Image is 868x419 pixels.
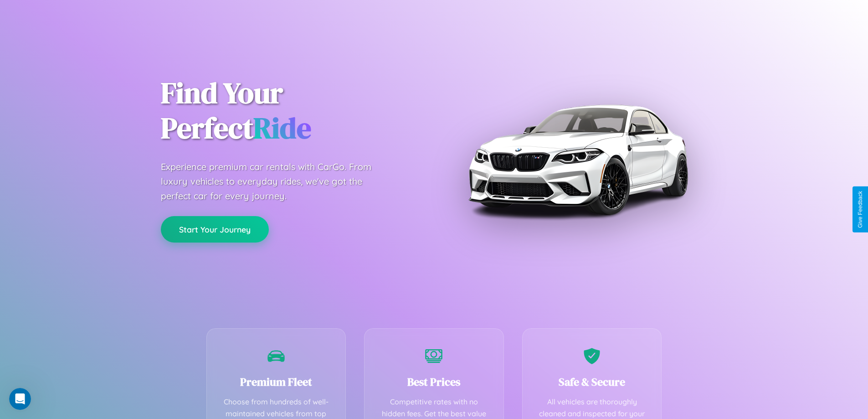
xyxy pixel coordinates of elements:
h3: Best Prices [378,374,490,389]
h1: Find Your Perfect [161,76,421,146]
button: Start Your Journey [161,216,269,243]
h3: Safe & Secure [536,374,648,389]
iframe: Intercom live chat [9,388,31,410]
div: Give Feedback [857,191,863,228]
span: Ride [253,108,311,148]
h3: Premium Fleet [221,374,332,389]
p: Experience premium car rentals with CarGo. From luxury vehicles to everyday rides, we've got the ... [161,160,389,203]
img: Premium BMW car rental vehicle [464,46,692,274]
